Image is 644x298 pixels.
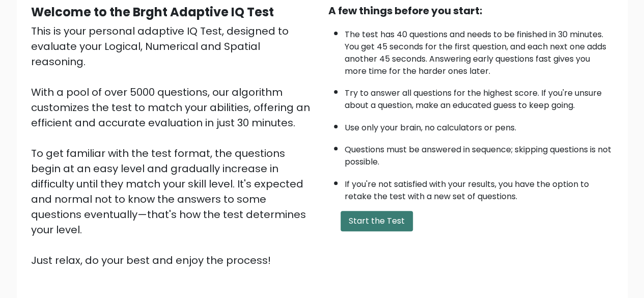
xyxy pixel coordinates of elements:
div: A few things before you start: [328,3,613,18]
b: Welcome to the Brght Adaptive IQ Test [31,4,274,20]
div: This is your personal adaptive IQ Test, designed to evaluate your Logical, Numerical and Spatial ... [31,23,316,268]
li: Try to answer all questions for the highest score. If you're unsure about a question, make an edu... [345,82,613,112]
button: Start the Test [341,211,413,231]
li: Use only your brain, no calculators or pens. [345,117,613,134]
li: Questions must be answered in sequence; skipping questions is not possible. [345,139,613,168]
li: If you're not satisfied with your results, you have the option to retake the test with a new set ... [345,173,613,203]
li: The test has 40 questions and needs to be finished in 30 minutes. You get 45 seconds for the firs... [345,23,613,77]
